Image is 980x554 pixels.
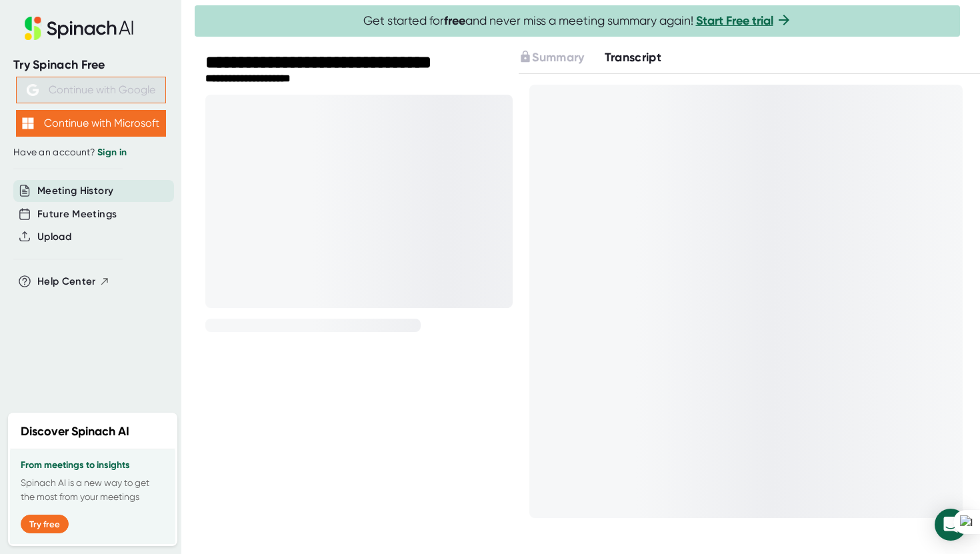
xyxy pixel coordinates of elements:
div: Upgrade to access [519,49,604,67]
button: Help Center [37,274,110,289]
span: Summary [532,50,584,65]
h2: Discover Spinach AI [21,423,129,441]
div: Open Intercom Messenger [935,509,967,541]
p: Spinach AI is a new way to get the most from your meetings [21,476,165,504]
button: Transcript [605,49,662,67]
span: Get started for and never miss a meeting summary again! [363,13,792,29]
button: Future Meetings [37,207,117,222]
img: Aehbyd4JwY73AAAAAElFTkSuQmCC [27,84,39,96]
button: Try free [21,515,69,533]
div: Try Spinach Free [13,57,168,73]
a: Start Free trial [696,13,773,28]
div: Have an account? [13,147,168,159]
button: Continue with Google [16,77,166,103]
span: Transcript [605,50,662,65]
h3: From meetings to insights [21,460,165,471]
button: Meeting History [37,183,113,199]
button: Continue with Microsoft [16,110,166,137]
b: free [444,13,465,28]
button: Summary [519,49,584,67]
span: Help Center [37,274,96,289]
a: Sign in [97,147,127,158]
button: Upload [37,229,71,245]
